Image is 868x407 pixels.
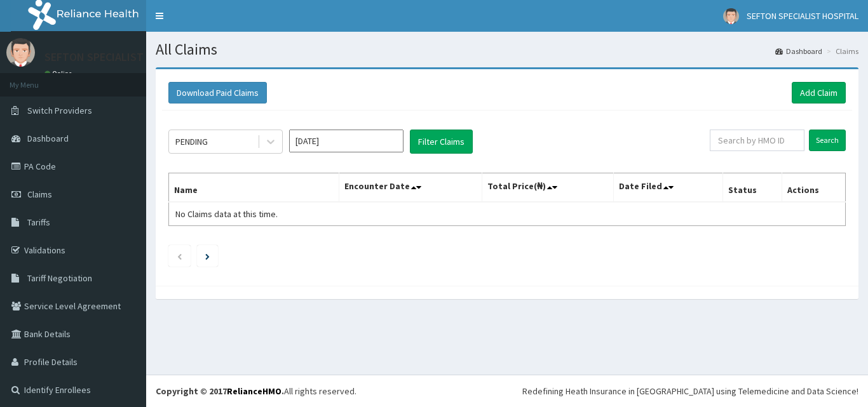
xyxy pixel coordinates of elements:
[175,208,278,220] span: No Claims data at this time.
[614,173,723,203] th: Date Filed
[169,173,339,203] th: Name
[205,250,210,262] a: Next page
[177,250,182,262] a: Previous page
[482,173,614,203] th: Total Price(₦)
[227,385,281,397] a: RelianceHMO
[175,135,208,148] div: PENDING
[156,385,284,397] strong: Copyright © 2017 .
[146,375,868,407] footer: All rights reserved.
[809,130,846,151] input: Search
[27,189,52,200] span: Claims
[44,69,75,78] a: Online
[775,46,822,57] a: Dashboard
[289,130,403,152] input: Select Month and Year
[27,105,92,116] span: Switch Providers
[710,130,804,151] input: Search by HMO ID
[723,8,739,24] img: User Image
[339,173,482,203] th: Encounter Date
[410,130,473,154] button: Filter Claims
[27,217,50,228] span: Tariffs
[723,173,782,203] th: Status
[522,385,858,397] div: Redefining Heath Insurance in [GEOGRAPHIC_DATA] using Telemedicine and Data Science!
[27,272,92,284] span: Tariff Negotiation
[824,46,858,57] li: Claims
[6,38,35,67] img: User Image
[27,133,69,144] span: Dashboard
[792,82,846,103] a: Add Claim
[782,173,845,203] th: Actions
[747,10,858,22] span: SEFTON SPECIALIST HOSPITAL
[44,51,196,63] p: SEFTON SPECIALIST HOSPITAL
[168,82,267,103] button: Download Paid Claims
[156,41,858,58] h1: All Claims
